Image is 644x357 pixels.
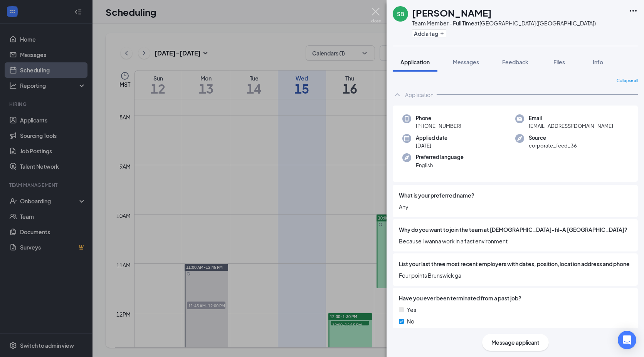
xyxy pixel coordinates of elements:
[393,90,402,99] svg: ChevronUp
[593,59,603,65] span: Info
[399,271,632,280] span: Four points Brunswick ga
[416,134,447,142] span: Applied date
[412,29,446,37] button: PlusAdd a tag
[529,134,577,142] span: Source
[399,237,632,245] span: Because I wanna work in a fast environment
[416,153,464,161] span: Preferred language
[407,305,416,314] span: Yes
[529,142,577,149] span: corporate_feed_36
[412,6,492,19] h1: [PERSON_NAME]
[407,317,414,325] span: No
[400,59,430,65] span: Application
[529,122,613,130] span: [EMAIL_ADDRESS][DOMAIN_NAME]
[416,114,461,122] span: Phone
[399,225,627,234] span: Why do you want to join the team at [DEMOGRAPHIC_DATA]-fil-A [GEOGRAPHIC_DATA]?
[529,114,613,122] span: Email
[399,191,474,199] span: What is your preferred name?
[399,260,630,268] span: List your last three most recent employers with dates, position,location address and phone
[618,331,636,349] div: Open Intercom Messenger
[453,59,479,65] span: Messages
[399,294,521,302] span: Have you ever been terminated from a past job?
[412,19,596,27] div: Team Member - Full Time at [GEOGRAPHIC_DATA] ([GEOGRAPHIC_DATA])
[553,59,565,65] span: Files
[416,161,464,169] span: English
[502,59,528,65] span: Feedback
[405,91,434,99] div: Application
[397,10,404,18] div: SB
[617,78,638,84] span: Collapse all
[440,31,444,36] svg: Plus
[491,338,540,347] span: Message applicant
[399,203,632,211] span: Any
[629,6,638,15] svg: Ellipses
[416,122,461,130] span: [PHONE_NUMBER]
[416,142,447,149] span: [DATE]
